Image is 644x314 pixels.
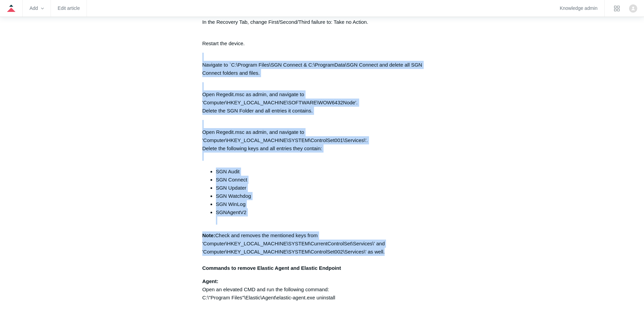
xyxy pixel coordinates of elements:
[216,200,442,208] li: SGN WinLog
[202,278,219,284] strong: Agent:
[216,184,442,192] li: SGN Updater
[30,6,44,10] zd-hc-trigger: Add
[216,208,442,225] li: SGNAgentV2
[202,82,442,115] p: Open Regedit.msc as admin, and navigate to 'Computer\HKEY_LOCAL_MACHINE\SOFTWARE\WOW6432Node'. De...
[629,4,637,13] zd-hc-trigger: Click your profile icon to open the profile menu
[58,6,80,10] a: Edit article
[629,4,637,13] img: user avatar
[216,192,442,200] li: SGN Watchdog
[202,232,215,238] strong: Note:
[202,265,341,271] strong: Commands to remove Elastic Agent and Elastic Endpoint
[202,120,442,161] p: Open Regedit.msc as admin, and navigate to 'Computer\HKEY_LOCAL_MACHINE\SYSTEM\ControlSet001\Serv...
[560,6,597,10] a: Knowledge admin
[202,231,442,272] p: Check and removes the mentioned keys from 'Computer\HKEY_LOCAL_MACHINE\SYSTEM\CurrentControlSet\S...
[216,176,442,184] li: SGN Connect
[202,53,442,77] p: Navigate to `C:\Program Files\SGN Connect & C:\ProgramData\SGN Connect and delete all SGN Connect...
[202,31,442,48] p: Restart the device.
[216,168,442,176] li: SGN Audit
[202,277,442,302] p: Open an elevated CMD and run the following command: C:\"Program Files"\Elastic\Agent\elastic-agen...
